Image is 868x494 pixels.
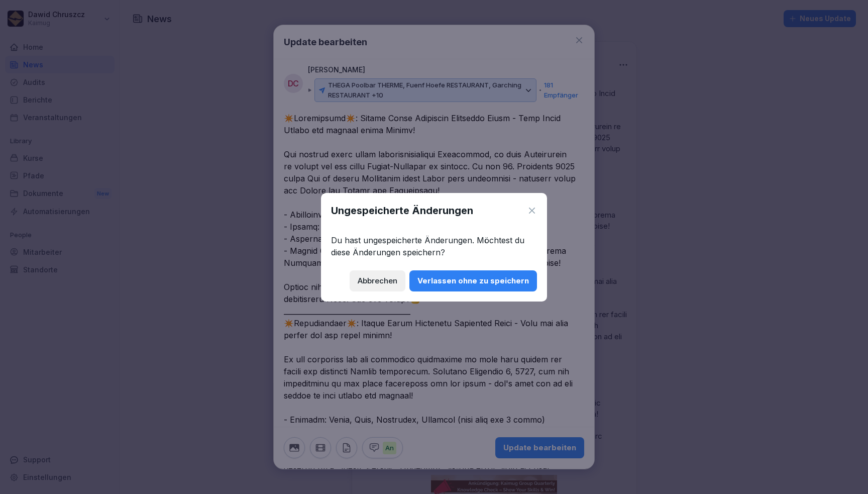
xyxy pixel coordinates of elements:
button: Abbrechen [350,270,405,291]
div: Abbrechen [358,275,397,286]
p: Du hast ungespeicherte Änderungen. Möchtest du diese Änderungen speichern? [331,234,537,258]
button: Verlassen ohne zu speichern [409,270,537,291]
h1: Ungespeicherte Änderungen [331,203,473,218]
div: Verlassen ohne zu speichern [417,275,529,286]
